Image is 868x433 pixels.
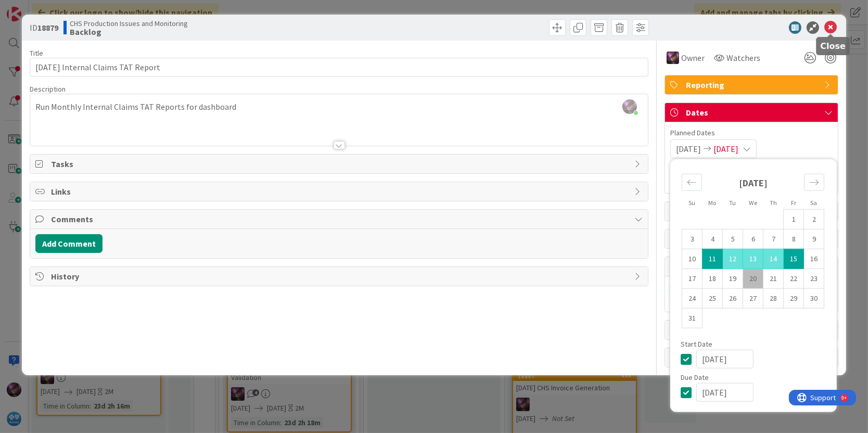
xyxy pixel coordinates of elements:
[688,199,695,207] small: Su
[30,84,66,94] span: Description
[682,174,702,191] div: Move backward to switch to the previous month.
[682,229,703,249] td: Choose Sunday, 08/03/2025 12:00 PM as your check-in date. It’s available.
[682,288,703,308] td: Choose Sunday, 08/24/2025 12:00 PM as your check-in date. It’s available.
[743,229,763,249] td: Choose Wednesday, 08/06/2025 12:00 PM as your check-in date. It’s available.
[696,383,754,402] input: MM/DD/YYYY
[51,213,630,225] span: Comments
[739,177,768,189] strong: [DATE]
[70,19,188,28] span: CHS Production Issues and Monitoring
[791,199,796,207] small: Fr
[682,308,703,328] td: Choose Sunday, 08/31/2025 12:00 PM as your check-in date. It’s available.
[703,288,723,308] td: Choose Monday, 08/25/2025 12:00 PM as your check-in date. It’s available.
[804,174,824,191] div: Move forward to switch to the next month.
[51,158,630,170] span: Tasks
[682,269,703,288] td: Choose Sunday, 08/17/2025 12:00 PM as your check-in date. It’s available.
[51,185,630,198] span: Links
[35,234,103,253] button: Add Comment
[820,41,846,51] h5: Close
[681,374,709,381] span: Due Date
[743,249,763,269] td: Selected. Wednesday, 08/13/2025 12:00 PM
[681,52,705,64] span: Owner
[723,288,743,308] td: Choose Tuesday, 08/26/2025 12:00 PM as your check-in date. It’s available.
[622,99,637,114] img: HRkAK1s3dbiArZFp2GbIMFkOXCojdUUb.jpg
[681,340,712,348] span: Start Date
[676,143,701,155] span: [DATE]
[749,199,757,207] small: We
[30,48,43,58] label: Title
[70,28,188,36] b: Backlog
[804,229,824,249] td: Choose Saturday, 08/09/2025 12:00 PM as your check-in date. It’s available.
[723,269,743,288] td: Choose Tuesday, 08/19/2025 12:00 PM as your check-in date. It’s available.
[784,229,804,249] td: Choose Friday, 08/08/2025 12:00 PM as your check-in date. It’s available.
[686,79,819,91] span: Reporting
[51,270,630,283] span: History
[784,269,804,288] td: Choose Friday, 08/22/2025 12:00 PM as your check-in date. It’s available.
[30,58,649,77] input: type card name here...
[670,128,833,138] span: Planned Dates
[743,269,763,288] td: Choose Wednesday, 08/20/2025 12:00 PM as your check-in date. It’s available.
[667,52,679,64] img: ML
[726,52,760,64] span: Watchers
[35,101,643,113] p: Run Monthly Internal Claims TAT Reports for dashboard
[22,2,47,14] span: Support
[810,199,817,207] small: Sa
[784,288,804,308] td: Choose Friday, 08/29/2025 12:00 PM as your check-in date. It’s available.
[723,249,743,269] td: Selected. Tuesday, 08/12/2025 12:00 PM
[53,4,58,12] div: 9+
[729,199,736,207] small: Tu
[708,199,716,207] small: Mo
[804,249,824,269] td: Choose Saturday, 08/16/2025 12:00 PM as your check-in date. It’s available.
[804,288,824,308] td: Choose Saturday, 08/30/2025 12:00 PM as your check-in date. It’s available.
[696,350,754,368] input: MM/DD/YYYY
[682,249,703,269] td: Choose Sunday, 08/10/2025 12:00 PM as your check-in date. It’s available.
[703,269,723,288] td: Choose Monday, 08/18/2025 12:00 PM as your check-in date. It’s available.
[37,22,58,33] b: 18879
[763,229,784,249] td: Choose Thursday, 08/07/2025 12:00 PM as your check-in date. It’s available.
[784,209,804,229] td: Choose Friday, 08/01/2025 12:00 PM as your check-in date. It’s available.
[686,106,819,119] span: Dates
[743,288,763,308] td: Choose Wednesday, 08/27/2025 12:00 PM as your check-in date. It’s available.
[763,249,784,269] td: Selected. Thursday, 08/14/2025 12:00 PM
[770,199,777,207] small: Th
[804,269,824,288] td: Choose Saturday, 08/23/2025 12:00 PM as your check-in date. It’s available.
[670,164,836,340] div: Calendar
[763,288,784,308] td: Choose Thursday, 08/28/2025 12:00 PM as your check-in date. It’s available.
[723,229,743,249] td: Choose Tuesday, 08/05/2025 12:00 PM as your check-in date. It’s available.
[804,209,824,229] td: Choose Saturday, 08/02/2025 12:00 PM as your check-in date. It’s available.
[784,249,804,269] td: Selected as end date. Friday, 08/15/2025 12:00 PM
[703,229,723,249] td: Choose Monday, 08/04/2025 12:00 PM as your check-in date. It’s available.
[703,249,723,269] td: Selected as start date. Monday, 08/11/2025 12:00 PM
[30,21,58,34] span: ID
[713,143,738,155] span: [DATE]
[763,269,784,288] td: Choose Thursday, 08/21/2025 12:00 PM as your check-in date. It’s available.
